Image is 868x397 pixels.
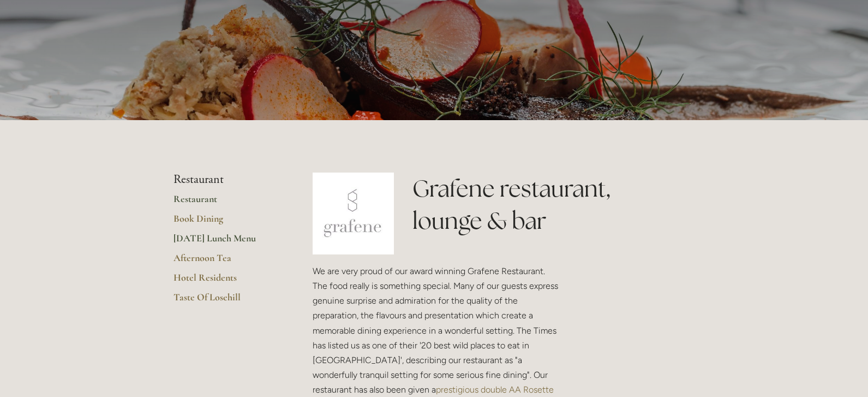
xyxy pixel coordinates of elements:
[412,173,695,237] h1: Grafene restaurant, lounge & bar
[173,232,278,252] a: [DATE] Lunch Menu
[173,271,278,291] a: Hotel Residents
[173,173,278,187] li: Restaurant
[173,291,278,311] a: Taste Of Losehill
[173,212,278,232] a: Book Dining
[173,252,278,271] a: Afternoon Tea
[173,193,278,212] a: Restaurant
[313,173,394,254] img: grafene.jpg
